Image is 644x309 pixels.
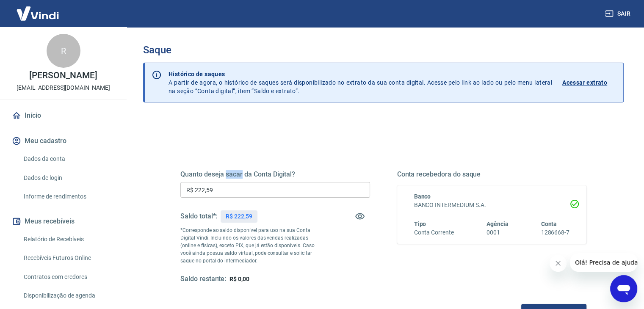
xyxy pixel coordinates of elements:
[541,228,569,237] h6: 1286668-7
[10,212,116,231] button: Meus recebíveis
[10,0,65,26] img: Vindi
[486,221,509,227] span: Agência
[20,249,116,267] a: Recebíveis Futuros Online
[550,255,567,272] iframe: Fechar mensagem
[180,275,226,284] h5: Saldo restante:
[29,71,97,80] p: [PERSON_NAME]
[229,276,249,282] span: R$ 0,00
[414,201,570,210] h6: BANCO INTERMEDIUM S.A.
[47,34,80,68] div: R
[10,106,116,125] a: Início
[20,150,116,168] a: Dados da conta
[20,169,116,187] a: Dados de login
[5,6,71,13] span: Olá! Precisa de ajuda?
[180,212,217,221] h5: Saldo total*:
[562,70,616,95] a: Acessar extrato
[20,231,116,248] a: Relatório de Recebíveis
[414,228,454,237] h6: Conta Corrente
[541,221,557,227] span: Conta
[414,193,431,200] span: Banco
[17,83,110,92] p: [EMAIL_ADDRESS][DOMAIN_NAME]
[603,6,634,22] button: Sair
[397,170,587,179] h5: Conta recebedora do saque
[20,188,116,205] a: Informe de rendimentos
[20,268,116,286] a: Contratos com credores
[180,170,370,179] h5: Quanto deseja sacar da Conta Digital?
[169,70,552,95] p: A partir de agora, o histórico de saques será disponibilizado no extrato da sua conta digital. Ac...
[180,226,323,265] p: *Corresponde ao saldo disponível para uso na sua Conta Digital Vindi. Incluindo os valores das ve...
[414,221,426,227] span: Tipo
[169,70,552,78] p: Histórico de saques
[143,44,624,56] h3: Saque
[20,287,116,304] a: Disponibilização de agenda
[570,253,637,272] iframe: Mensagem da empresa
[610,275,637,302] iframe: Botão para abrir a janela de mensagens
[486,228,509,237] h6: 0001
[226,212,252,221] p: R$ 222,59
[562,78,607,87] p: Acessar extrato
[10,132,116,150] button: Meu cadastro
